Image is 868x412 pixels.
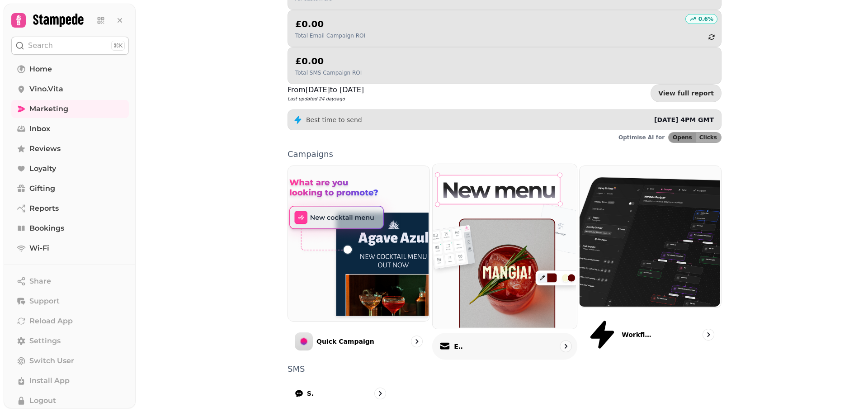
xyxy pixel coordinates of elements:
a: Vino.Vita [11,80,129,98]
span: Inbox [29,123,50,134]
p: Campaigns [288,150,722,158]
p: Total SMS Campaign ROI [295,69,362,76]
p: Quick Campaign [316,337,374,346]
svg: go to [704,330,713,339]
img: Quick Campaign [287,165,429,320]
a: View full report [651,84,722,102]
span: [DATE] 4PM GMT [654,116,714,123]
button: Install App [11,372,129,390]
p: Total Email Campaign ROI [295,32,365,39]
span: Share [29,276,51,287]
button: Opens [669,133,696,142]
a: Loyalty [11,160,129,178]
span: Wi-Fi [29,243,49,254]
a: Reviews [11,140,129,158]
a: SMS [288,380,393,407]
div: ⌘K [111,41,125,51]
svg: go to [376,389,385,398]
span: Vino.Vita [29,84,63,95]
button: Support [11,292,129,310]
span: Install App [29,375,70,386]
span: Reviews [29,143,61,154]
a: Home [11,60,129,78]
a: Inbox [11,120,129,138]
p: Workflows (beta) [622,330,651,339]
span: Loyalty [29,163,56,174]
a: Marketing [11,100,129,118]
span: Reports [29,203,59,214]
p: SMS [307,389,314,398]
button: Reload App [11,312,129,330]
span: Reload App [29,316,73,327]
a: Settings [11,332,129,350]
p: Optimise AI for [618,134,665,141]
p: SMS [288,365,722,373]
a: Quick CampaignQuick Campaign [288,166,430,358]
button: Clicks [696,133,721,142]
img: Workflows (beta) [579,165,720,307]
span: Opens [673,135,692,140]
span: Support [29,296,60,307]
a: EmailEmail [432,164,577,360]
a: Bookings [11,219,129,237]
button: Search⌘K [11,37,129,55]
button: Switch User [11,352,129,370]
h2: £0.00 [295,55,362,67]
svg: go to [561,341,570,350]
a: Gifting [11,180,129,198]
button: refresh [704,29,719,45]
p: Best time to send [306,115,362,124]
span: Bookings [29,223,64,234]
p: Email [454,341,463,350]
svg: go to [412,337,421,346]
p: From [DATE] to [DATE] [288,85,364,95]
span: Logout [29,395,56,406]
a: Reports [11,199,129,218]
p: 0.6 % [698,15,713,23]
a: Workflows (beta)Workflows (beta) [579,166,722,358]
button: Logout [11,392,129,410]
h2: £0.00 [295,18,365,30]
a: Wi-Fi [11,239,129,257]
span: Switch User [29,355,74,366]
img: Email [431,163,576,328]
span: Marketing [29,104,68,114]
span: Settings [29,336,61,346]
span: Gifting [29,183,55,194]
p: Search [28,40,53,51]
span: Home [29,64,52,75]
button: Share [11,272,129,290]
p: Last updated 24 days ago [288,95,364,102]
span: Clicks [699,135,717,140]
